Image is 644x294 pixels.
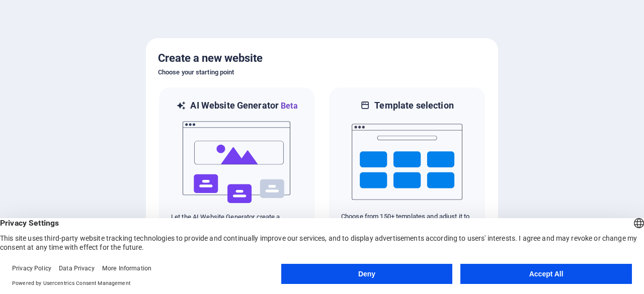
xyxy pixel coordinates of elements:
p: Choose from 150+ templates and adjust it to you needs. [341,212,473,230]
p: Let the AI Website Generator create a website based on your input. [171,213,303,231]
h5: Create a new website [158,50,486,66]
h6: AI Website Generator [190,100,297,112]
h6: Choose your starting point [158,66,486,78]
div: AI Website GeneratorBetaaiLet the AI Website Generator create a website based on your input. [158,86,316,244]
div: Template selectionChoose from 150+ templates and adjust it to you needs. [328,86,486,244]
img: ai [182,112,292,213]
h6: Template selection [374,100,453,112]
span: Beta [279,101,298,111]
